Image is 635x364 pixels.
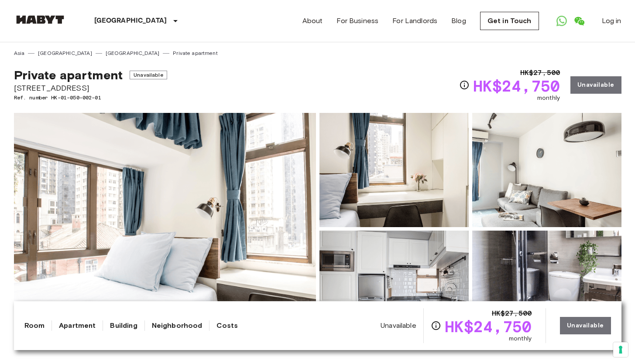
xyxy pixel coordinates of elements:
[537,94,560,102] span: monthly
[509,334,532,343] span: monthly
[520,68,560,78] span: HK$27,500
[59,320,96,331] a: Apartment
[602,16,621,26] a: Log in
[492,308,532,319] span: HK$27,500
[480,12,539,30] a: Get in Touch
[381,321,416,330] span: Unavailable
[14,49,25,57] a: Asia
[130,71,167,79] span: Unavailable
[613,342,628,357] button: Your consent preferences for tracking technologies
[14,68,123,82] span: Private apartment
[94,16,167,26] p: [GEOGRAPHIC_DATA]
[431,320,441,331] svg: Check cost overview for full price breakdown. Please note that discounts apply to new joiners onl...
[110,320,137,331] a: Building
[14,94,167,102] span: Ref. number HK-01-050-002-01
[445,319,532,334] span: HK$24,750
[319,231,469,345] img: Picture of unit HK-01-050-002-01
[553,12,570,30] a: Open WhatsApp
[14,82,167,94] span: [STREET_ADDRESS]
[14,15,66,24] img: Habyt
[302,16,323,26] a: About
[14,113,316,345] img: Marketing picture of unit HK-01-050-002-01
[24,320,45,331] a: Room
[152,320,203,331] a: Neighborhood
[106,49,160,57] a: [GEOGRAPHIC_DATA]
[451,16,466,26] a: Blog
[570,12,588,30] a: Open WeChat
[216,320,238,331] a: Costs
[173,49,218,57] a: Private apartment
[392,16,437,26] a: For Landlords
[336,16,378,26] a: For Business
[319,113,469,227] img: Picture of unit HK-01-050-002-01
[38,49,92,57] a: [GEOGRAPHIC_DATA]
[473,78,560,94] span: HK$24,750
[472,231,621,345] img: Picture of unit HK-01-050-002-01
[472,113,621,227] img: Picture of unit HK-01-050-002-01
[459,80,470,90] svg: Check cost overview for full price breakdown. Please note that discounts apply to new joiners onl...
